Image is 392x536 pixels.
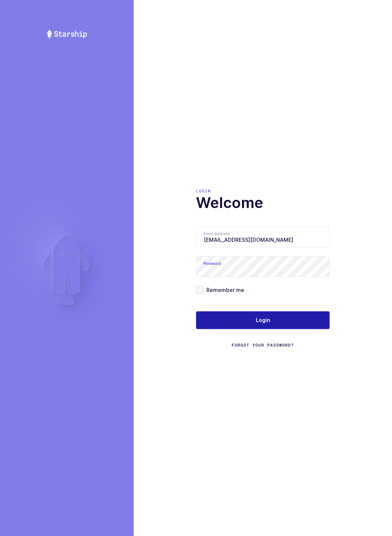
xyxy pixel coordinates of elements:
a: Forgot Your Password? [232,342,294,348]
input: Email Address [196,227,330,247]
img: Starship [46,30,88,39]
span: Login [256,316,270,324]
div: Login [196,188,330,194]
span: Remember me [203,286,244,293]
input: Password [196,256,330,277]
button: Login [196,311,330,329]
h1: Welcome [196,194,330,212]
